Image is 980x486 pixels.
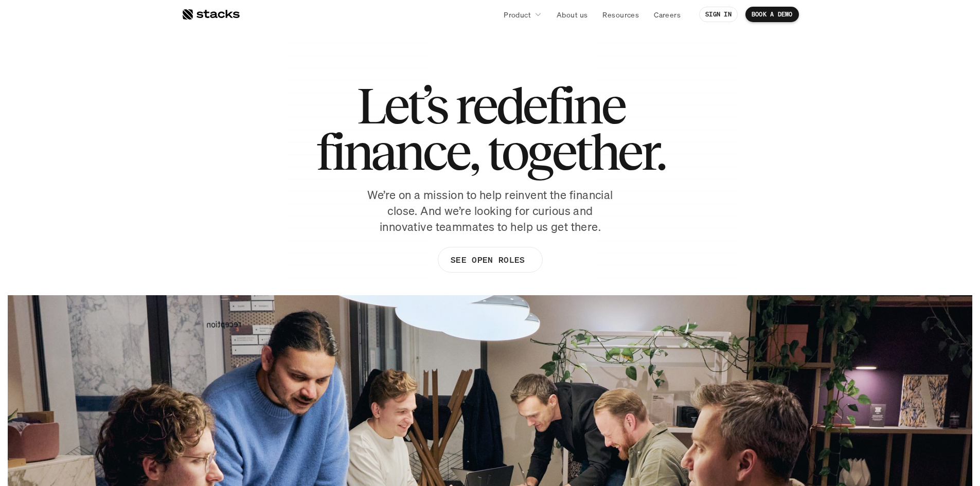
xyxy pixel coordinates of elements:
[437,247,542,273] a: SEE OPEN ROLES
[745,7,799,22] a: BOOK A DEMO
[705,11,732,18] p: SIGN IN
[557,9,587,20] p: About us
[316,82,665,175] h1: Let’s redefine finance, together.
[596,5,645,24] a: Resources
[602,9,639,20] p: Resources
[504,9,531,20] p: Product
[654,9,681,20] p: Careers
[752,11,793,18] p: BOOK A DEMO
[550,5,594,24] a: About us
[450,253,524,267] p: SEE OPEN ROLES
[648,5,687,24] a: Careers
[362,187,619,235] p: We’re on a mission to help reinvent the financial close. And we’re looking for curious and innova...
[699,7,738,22] a: SIGN IN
